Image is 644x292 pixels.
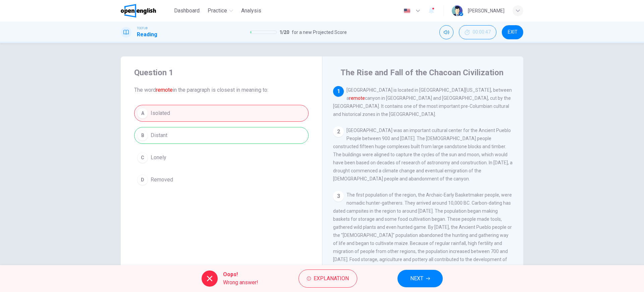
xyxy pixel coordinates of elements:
[171,5,202,17] button: Dashboard
[292,28,347,36] span: for a new Projected Score
[459,25,496,39] button: 00:00:47
[333,126,344,137] div: 2
[223,279,258,287] span: Wrong answer!
[205,5,236,17] button: Practice
[134,67,309,78] h4: Question 1
[208,7,227,15] span: Practice
[333,191,344,202] div: 3
[340,67,503,78] h4: The Rise and Fall of the Chacoan Civilization
[333,128,513,181] span: [GEOGRAPHIC_DATA] was an important cultural center for the Ancient Pueblo People between 900 and ...
[241,7,261,15] span: Analysis
[452,5,463,16] img: Profile picture
[459,25,496,39] div: Hide
[238,5,264,17] button: Analysis
[137,31,157,39] h1: Reading
[502,25,523,39] button: EXIT
[333,87,512,117] span: [GEOGRAPHIC_DATA] is located in [GEOGRAPHIC_DATA][US_STATE], between a canyon in [GEOGRAPHIC_DATA...
[468,7,504,15] div: [PERSON_NAME]
[397,270,443,287] button: NEXT
[299,269,357,288] button: Explanation
[403,8,411,13] img: en
[410,274,423,283] span: NEXT
[121,4,156,17] img: OpenEnglish logo
[134,86,309,94] span: The word in the paragraph is closest in meaning to:
[349,95,365,101] font: remote
[279,28,289,36] span: 1 / 20
[137,26,148,31] span: TOEFL®
[156,87,173,93] font: remote
[121,4,171,17] a: OpenEnglish logo
[333,86,344,97] div: 1
[174,7,200,15] span: Dashboard
[508,30,518,35] span: EXIT
[333,192,512,278] span: The first population of the region, the Archaic-Early Basketmaker people, were nomadic hunter-gat...
[223,270,258,279] span: Oops!
[314,274,349,283] span: Explanation
[473,30,491,35] span: 00:00:47
[439,25,453,39] div: Mute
